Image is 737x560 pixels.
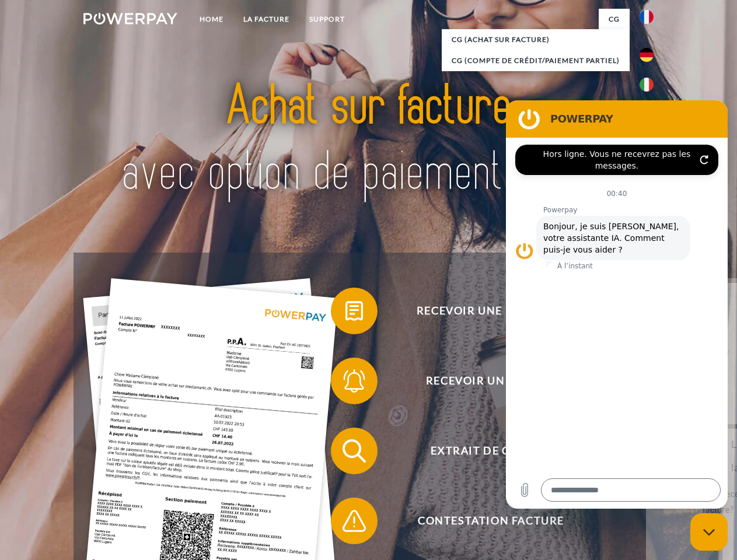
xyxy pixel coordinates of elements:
[233,9,299,30] a: LA FACTURE
[340,506,369,535] img: qb_warning.svg
[340,296,369,325] img: qb_bill.svg
[506,100,728,509] iframe: Fenêtre de messagerie
[348,288,634,334] span: Recevoir une facture ?
[331,288,634,334] button: Recevoir une facture ?
[331,358,634,404] button: Recevoir un rappel?
[331,428,634,474] button: Extrait de compte
[111,56,626,223] img: title-powerpay_fr.svg
[442,50,630,71] a: CG (Compte de crédit/paiement partiel)
[190,9,233,30] a: Home
[340,436,369,466] img: qb_search.svg
[331,498,634,544] button: Contestation Facture
[348,358,634,404] span: Recevoir un rappel?
[640,10,654,24] img: fr
[640,78,654,92] img: it
[599,9,630,30] a: CG
[340,366,369,395] img: qb_bell.svg
[690,513,728,551] iframe: Bouton de lancement de la fenêtre de messagerie, conversation en cours
[348,428,634,474] span: Extrait de compte
[442,29,630,50] a: CG (achat sur facture)
[299,9,355,30] a: Support
[348,498,634,544] span: Contestation Facture
[640,48,654,62] img: de
[83,13,177,24] img: logo-powerpay-white.svg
